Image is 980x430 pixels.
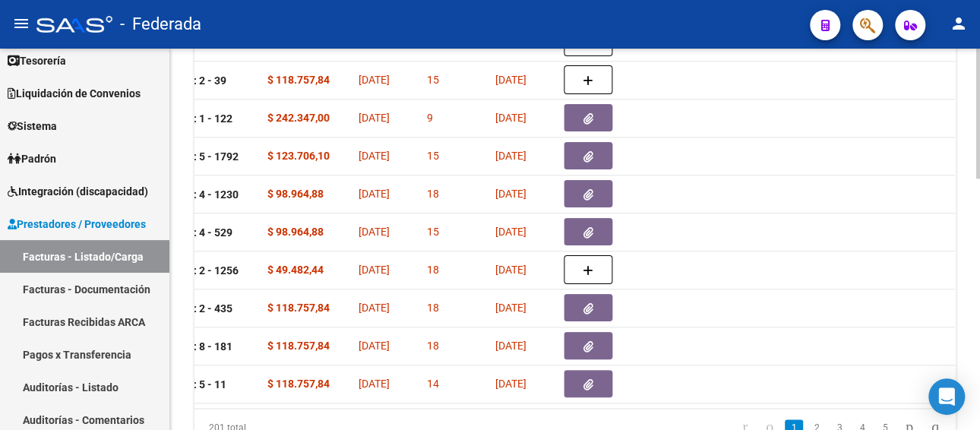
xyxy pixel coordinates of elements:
span: [DATE] [495,264,526,276]
span: [DATE] [359,188,390,200]
span: Tesorería [8,52,66,69]
strong: $ 118.757,84 [267,340,330,352]
span: Integración (discapacidad) [8,183,148,200]
span: Sistema [8,118,57,134]
span: - Federada [120,8,201,41]
span: [DATE] [495,340,526,352]
strong: $ 49.482,44 [267,264,324,276]
span: 15 [427,226,439,238]
span: Liquidación de Convenios [8,85,141,102]
span: [DATE] [359,226,390,238]
span: [DATE] [359,340,390,352]
span: [DATE] [359,302,390,314]
strong: $ 123.706,10 [267,150,330,162]
span: [DATE] [495,150,526,162]
span: [DATE] [359,74,390,86]
span: Padrón [8,150,56,167]
span: [DATE] [495,378,526,390]
span: 14 [427,378,439,390]
strong: $ 98.964,88 [267,188,324,200]
strong: $ 118.757,84 [267,74,330,86]
span: 15 [427,150,439,162]
strong: $ 118.757,84 [267,378,330,390]
span: [DATE] [359,264,390,276]
span: 18 [427,264,439,276]
span: [DATE] [495,188,526,200]
strong: $ 98.964,88 [267,226,324,238]
div: Open Intercom Messenger [928,378,965,415]
mat-icon: person [950,14,968,33]
span: 15 [427,74,439,86]
strong: $ 242.347,00 [267,112,330,124]
span: [DATE] [495,74,526,86]
span: 18 [427,302,439,314]
span: [DATE] [495,226,526,238]
span: 18 [427,340,439,352]
strong: $ 118.757,84 [267,302,330,314]
span: [DATE] [495,112,526,124]
span: 9 [427,112,433,124]
mat-icon: menu [12,14,30,33]
span: 18 [427,188,439,200]
span: [DATE] [359,112,390,124]
span: Prestadores / Proveedores [8,216,146,232]
span: [DATE] [495,302,526,314]
span: [DATE] [359,378,390,390]
span: [DATE] [359,150,390,162]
